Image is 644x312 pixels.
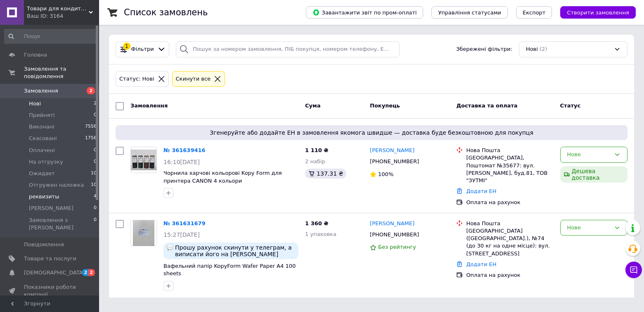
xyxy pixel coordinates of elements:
a: Чорнила харчові кольорові Kopy Form для принтера CANON 4 кольори [163,170,282,184]
span: Товари та послуги [24,255,76,262]
span: Замовлення та повідомлення [24,65,99,80]
img: Фото товару [131,150,156,170]
span: Збережені фільтри: [456,45,512,53]
span: 1 110 ₴ [305,147,328,153]
a: № 361631679 [163,220,206,226]
span: 0 [94,158,97,166]
span: 10 [91,170,97,177]
span: Замовлення [130,102,168,109]
span: Покупець [370,102,400,109]
span: На отгрузку [29,158,63,166]
a: Створити замовлення [552,9,636,15]
span: 0 [94,205,97,212]
span: Товари для кондитера ProDeko [27,5,89,12]
span: 1 упаковка [305,231,336,237]
span: Завантажити звіт по пром-оплаті [313,9,417,16]
span: 16:10[DATE] [163,159,200,165]
button: Завантажити звіт по пром-оплаті [306,6,423,19]
div: Статус: Нові [118,75,156,83]
span: 2 набір [305,158,325,164]
div: Нова Пошта [466,147,553,154]
span: 1756 [85,135,97,142]
span: Виконані [29,123,54,131]
h1: Список замовлень [124,7,208,17]
div: [GEOGRAPHIC_DATA] ([GEOGRAPHIC_DATA].), №74 (до 30 кг на одне місце): вул. [STREET_ADDRESS] [466,227,553,257]
span: Згенеруйте або додайте ЕН в замовлення якомога швидше — доставка буде безкоштовною для покупця [119,129,624,137]
button: Експорт [516,6,552,19]
a: Фото товару [130,147,157,173]
a: Додати ЕН [466,188,496,194]
button: Управління статусами [431,6,508,19]
a: Додати ЕН [466,261,496,267]
span: 0 [94,147,97,154]
div: [GEOGRAPHIC_DATA], Поштомат №35677: вул. [PERSON_NAME], буд.81, ТОВ "ЗУТМІ" [466,154,553,184]
span: 4 [94,193,97,200]
span: Доставка та оплата [456,102,517,109]
span: 2 [87,87,95,94]
span: 100% [378,171,393,177]
span: Cума [305,102,320,109]
span: Головна [24,51,47,59]
span: [DEMOGRAPHIC_DATA] [24,269,85,276]
a: № 361639416 [163,147,206,153]
span: Нові [526,45,538,53]
span: 1 360 ₴ [305,220,328,226]
span: Прошу рахунок скинути у телеграм, а виписати його на [PERSON_NAME] (якщо відвантаження від ФОП) а... [175,244,295,257]
span: 15:27[DATE] [163,231,200,238]
span: Створити замовлення [567,10,629,16]
span: 0 [94,112,97,119]
span: 10 [91,181,97,189]
span: Статус [560,102,581,109]
span: 0 [94,217,97,231]
span: Оплачені [29,147,55,154]
span: Без рейтингу [378,244,416,250]
div: Нове [567,224,611,232]
span: Показники роботи компанії [24,283,76,298]
span: [PHONE_NUMBER] [370,158,419,164]
span: (2) [540,46,547,52]
a: Вафельний папір KopyForm Wafer Paper A4 100 sheets [163,263,296,277]
div: Оплата на рахунок [466,272,553,279]
span: 7556 [85,123,97,131]
input: Пошук [4,29,97,44]
span: Скасовані [29,135,57,142]
span: [PERSON_NAME] [29,205,73,212]
img: :speech_balloon: [167,244,173,251]
span: Експорт [523,10,546,16]
div: 1 [123,43,130,50]
div: Оплата на рахунок [466,199,553,206]
div: Дешева доставка [560,166,627,183]
span: 2 [88,269,95,276]
img: Фото товару [133,220,154,246]
span: Нові [29,100,41,107]
span: [PHONE_NUMBER] [370,231,419,238]
span: Повідомлення [24,241,64,248]
span: Замовлення [24,87,58,95]
span: Отгружен наложка [29,181,84,189]
span: Замовлення з [PERSON_NAME] [29,217,94,231]
div: Cкинути все [174,75,213,83]
a: Фото товару [130,220,157,246]
a: [PERSON_NAME] [370,147,414,155]
span: 2 [94,100,97,107]
a: [PERSON_NAME] [370,220,414,228]
span: Прийняті [29,112,54,119]
span: Ожидает [29,170,55,177]
div: Нове [567,150,611,159]
button: Створити замовлення [560,6,636,19]
span: 2 [82,269,89,276]
button: Чат з покупцем [625,262,642,278]
div: Нова Пошта [466,220,553,227]
span: реквизиты [29,193,59,200]
span: Фільтри [131,45,154,53]
div: 137.31 ₴ [305,169,346,179]
div: Ваш ID: 3164 [27,12,99,20]
span: Управління статусами [438,10,501,16]
input: Пошук за номером замовлення, ПІБ покупця, номером телефону, Email, номером накладної [176,41,400,57]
